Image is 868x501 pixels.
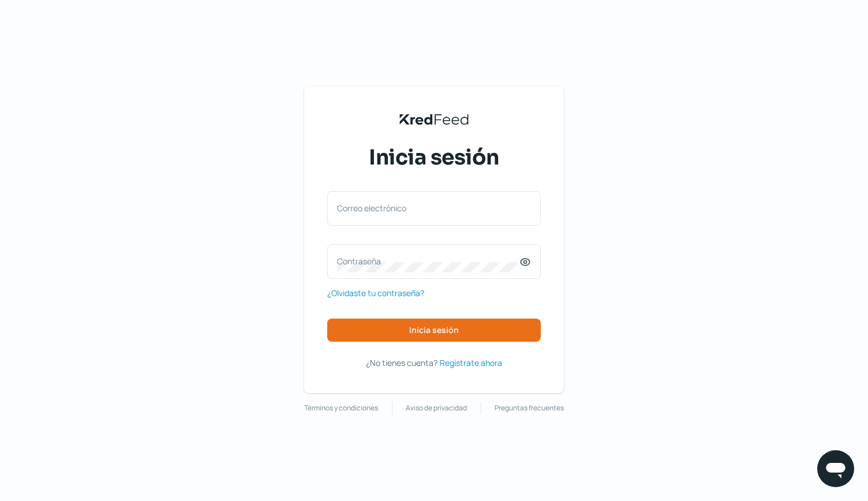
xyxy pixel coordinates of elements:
[304,402,378,414] a: Términos y condiciones
[824,457,847,480] img: chatIcon
[337,203,519,214] label: Correo electrónico
[327,319,541,342] button: Inicia sesión
[440,356,502,370] a: Regístrate ahora
[409,326,459,334] span: Inicia sesión
[327,286,424,300] a: ¿Olvidaste tu contraseña?
[366,357,437,368] span: ¿No tienes cuenta?
[369,143,499,172] span: Inicia sesión
[337,256,519,267] label: Contraseña
[495,402,564,414] a: Preguntas frecuentes
[406,402,467,414] a: Aviso de privacidad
